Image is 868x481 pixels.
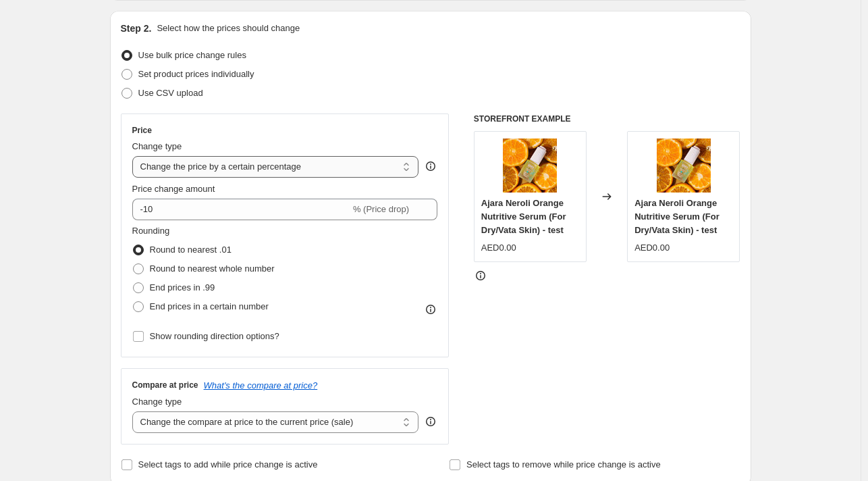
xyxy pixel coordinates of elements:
span: End prices in a certain number [150,301,269,311]
img: neroli-orange-nutritive-serum-for-dryvata-skin-ajara-816658_797cb01e-8f0f-44e3-a339-57157eb25ebf_... [657,138,711,193]
span: Set product prices individually [138,69,254,79]
h6: STOREFRONT EXAMPLE [474,113,740,124]
button: What's the compare at price? [204,380,318,390]
span: Price change amount [132,184,215,194]
h3: Price [132,125,152,136]
img: neroli-orange-nutritive-serum-for-dryvata-skin-ajara-816658_797cb01e-8f0f-44e3-a339-57157eb25ebf_... [503,138,557,193]
h2: Step 2. [121,22,152,35]
span: Ajara Neroli Orange Nutritive Serum (For Dry/Vata Skin) - test [634,198,720,235]
span: % (Price drop) [353,204,409,214]
div: help [424,159,437,173]
div: help [424,415,437,428]
span: Change type [132,397,182,407]
input: -15 [132,199,350,220]
span: Select tags to remove while price change is active [466,459,661,470]
span: Round to nearest whole number [150,263,275,274]
span: Use CSV upload [138,88,203,98]
span: Change type [132,141,182,151]
span: Use bulk price change rules [138,50,246,60]
h3: Compare at price [132,380,198,390]
span: Select tags to add while price change is active [138,459,318,470]
p: Select how the prices should change [157,22,300,35]
span: Show rounding direction options? [150,331,279,341]
span: AED0.00 [634,243,670,253]
span: AED0.00 [481,243,516,253]
span: Rounding [132,226,170,236]
span: Round to nearest .01 [150,245,232,255]
span: Ajara Neroli Orange Nutritive Serum (For Dry/Vata Skin) - test [481,198,566,235]
span: End prices in .99 [150,282,215,293]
